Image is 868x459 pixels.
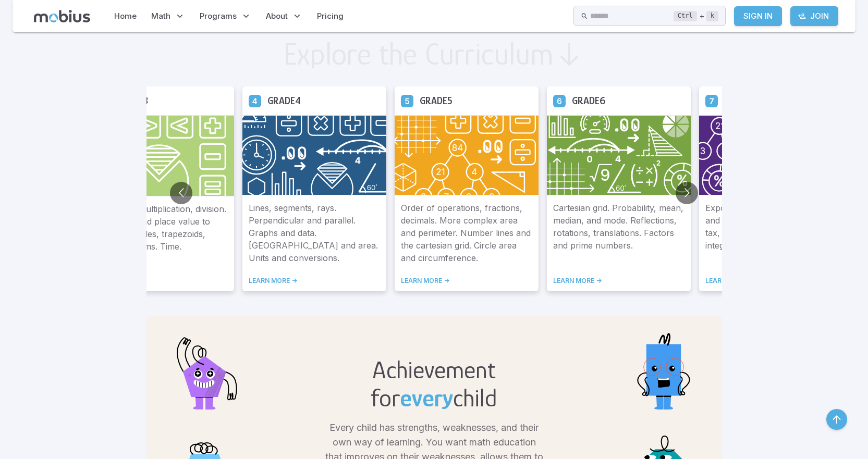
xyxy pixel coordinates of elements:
a: Grade 7 [705,94,718,107]
span: Programs [200,10,237,22]
a: LEARN MORE -> [705,277,837,285]
div: + [674,10,718,22]
img: Grade 3 [90,115,234,196]
button: Go to next slide [676,182,698,204]
p: Lines, segments, rays. Perpendicular and parallel. Graphs and data. [GEOGRAPHIC_DATA] and area. U... [249,202,380,264]
a: Home [111,4,140,28]
h5: Grade 6 [572,93,606,109]
kbd: k [706,11,718,21]
a: LEARN MORE -> [553,277,684,285]
h2: Explore the Curriculum [283,39,554,70]
img: rectangle.svg [622,329,705,412]
a: Join [790,6,838,26]
a: LEARN MORE -> [401,277,532,285]
a: Pricing [314,4,347,28]
img: pentagon.svg [163,329,247,412]
h5: Grade 3 [115,93,148,109]
h2: Achievement [371,356,497,384]
img: Grade 7 [699,115,843,195]
img: Grade 4 [242,115,386,195]
img: Grade 6 [547,115,691,195]
kbd: Ctrl [674,11,697,21]
img: Grade 5 [395,115,539,195]
a: Grade 6 [553,94,566,107]
p: Cartesian grid. Probability, mean, median, and mode. Reflections, rotations, translations. Factor... [553,202,684,264]
h5: Grade 5 [420,93,453,109]
a: Sign In [734,6,782,26]
h2: for child [371,384,497,412]
p: Order of operations, fractions, decimals. More complex area and perimeter. Number lines and the c... [401,202,532,264]
span: About [266,10,288,22]
a: Grade 5 [401,94,413,107]
p: Exponents introduced visually and numerically. Percentages, tax, tips, discounts. Negative intege... [705,202,837,264]
p: Fractions, multiplication, division. Decimals, and place value to 1000. Triangles, trapezoids, pa... [96,203,228,264]
a: LEARN MORE -> [249,277,380,285]
a: Grade 4 [249,94,261,107]
h5: Grade 4 [267,93,301,109]
a: LEARN MORE -> [96,277,228,285]
span: every [400,384,453,412]
button: Go to previous slide [170,182,192,204]
span: Math [151,10,170,22]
